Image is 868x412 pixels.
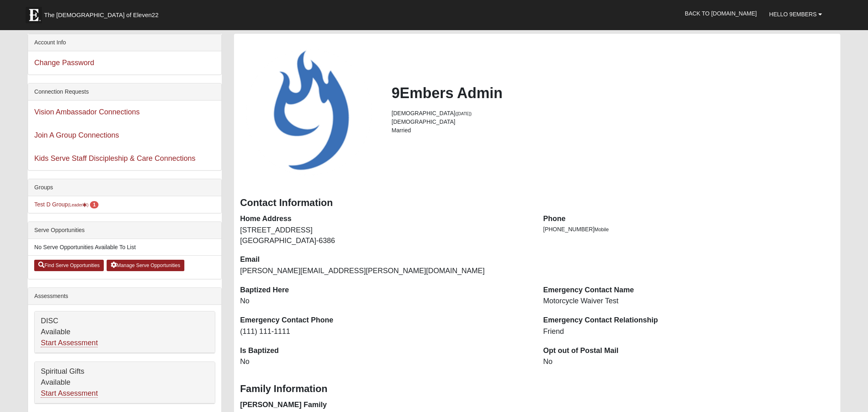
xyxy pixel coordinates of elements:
dt: Email [240,254,531,265]
span: number of pending members [90,201,98,208]
dd: Motorcycle Waiver Test [543,296,834,307]
a: Change Password [34,59,94,67]
li: [PHONE_NUMBER] [543,225,834,234]
a: Start Assessment [41,339,98,347]
dt: Baptized Here [240,285,531,296]
dd: (111) 111-1111 [240,327,531,337]
dd: Friend [543,327,834,337]
dd: No [240,296,531,307]
div: Connection Requests [28,83,221,101]
a: Hello 9Embers [763,4,828,24]
div: Spiritual Gifts Available [35,362,215,403]
dd: No [543,357,834,367]
div: Groups [28,179,221,196]
dt: Is Baptized [240,346,531,356]
dt: Emergency Contact Name [543,285,834,296]
a: Test D Group(Leader) 1 [34,201,98,208]
dd: [STREET_ADDRESS] [GEOGRAPHIC_DATA]-6386 [240,225,531,246]
span: The [DEMOGRAPHIC_DATA] of Eleven22 [44,11,158,19]
small: (Leader ) [68,202,89,207]
a: The [DEMOGRAPHIC_DATA] of Eleven22 [22,3,184,23]
dd: [PERSON_NAME][EMAIL_ADDRESS][PERSON_NAME][DOMAIN_NAME] [240,266,531,276]
dt: Opt out of Postal Mail [543,346,834,356]
li: [DEMOGRAPHIC_DATA] [391,118,834,126]
span: Hello 9Embers [769,11,817,18]
a: Start Assessment [41,389,98,398]
a: Find Serve Opportunities [34,260,104,271]
a: Vision Ambassador Connections [34,108,140,116]
dt: Home Address [240,214,531,224]
dt: Emergency Contact Relationship [543,315,834,326]
li: Married [391,126,834,135]
div: Serve Opportunities [28,222,221,239]
img: Eleven22 logo [26,7,42,23]
a: Manage Serve Opportunities [107,260,184,271]
dt: Phone [543,214,834,224]
div: DISC Available [35,311,215,353]
li: No Serve Opportunities Available To List [28,239,221,256]
div: Account Info [28,34,221,51]
small: ([DATE]) [455,111,472,116]
li: [DEMOGRAPHIC_DATA] [391,109,834,118]
h3: Contact Information [240,197,834,209]
a: Back to [DOMAIN_NAME] [679,3,763,24]
a: View Fullsize Photo [240,42,379,181]
h3: Family Information [240,383,834,395]
dd: No [240,357,531,367]
a: Kids Serve Staff Discipleship & Care Connections [34,154,195,162]
div: Assessments [28,288,221,305]
a: Join A Group Connections [34,131,119,139]
h2: 9Embers Admin [391,84,834,102]
dt: Emergency Contact Phone [240,315,531,326]
span: Mobile [595,227,609,232]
